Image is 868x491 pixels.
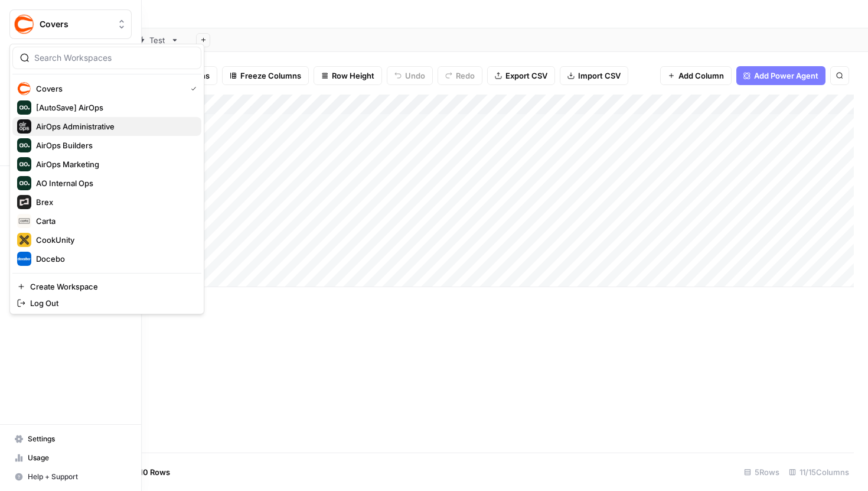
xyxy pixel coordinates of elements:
[28,434,126,444] span: Settings
[17,252,31,266] img: Docebo Logo
[36,121,192,132] span: AirOps Administrative
[754,70,818,82] span: Add Power Agent
[736,66,825,85] button: Add Power Agent
[17,100,31,115] img: [AutoSave] AirOps Logo
[40,18,111,30] span: Covers
[30,297,192,309] span: Log Out
[36,234,192,246] span: CookUnity
[149,34,166,46] div: Test
[28,472,126,482] span: Help + Support
[578,70,621,82] span: Import CSV
[36,102,192,113] span: [AutoSave] AirOps
[9,448,132,467] a: Usage
[405,70,425,82] span: Undo
[36,177,192,189] span: AO Internal Ops
[222,66,309,85] button: Freeze Columns
[30,281,192,292] span: Create Workspace
[739,463,784,482] div: 5 Rows
[28,453,126,463] span: Usage
[12,278,201,295] a: Create Workspace
[505,70,547,82] span: Export CSV
[36,215,192,227] span: Carta
[12,295,201,311] a: Log Out
[678,70,724,82] span: Add Column
[17,233,31,247] img: CookUnity Logo
[9,9,132,39] button: Workspace: Covers
[36,83,181,95] span: Covers
[17,157,31,171] img: AirOps Marketing Logo
[332,70,374,82] span: Row Height
[36,158,192,170] span: AirOps Marketing
[438,66,482,85] button: Redo
[36,139,192,151] span: AirOps Builders
[660,66,732,85] button: Add Column
[17,176,31,190] img: AO Internal Ops Logo
[17,138,31,152] img: AirOps Builders Logo
[123,466,170,478] span: Add 10 Rows
[314,66,382,85] button: Row Height
[14,14,35,35] img: Covers Logo
[17,82,31,96] img: Covers Logo
[17,214,31,228] img: Carta Logo
[36,196,192,208] span: Brex
[9,44,204,314] div: Workspace: Covers
[34,52,194,64] input: Search Workspaces
[126,28,189,52] a: Test
[784,463,854,482] div: 11/15 Columns
[487,66,555,85] button: Export CSV
[560,66,628,85] button: Import CSV
[36,253,192,265] span: Docebo
[456,70,475,82] span: Redo
[17,195,31,209] img: Brex Logo
[240,70,301,82] span: Freeze Columns
[387,66,433,85] button: Undo
[9,430,132,448] a: Settings
[9,467,132,486] button: Help + Support
[17,119,31,134] img: AirOps Administrative Logo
